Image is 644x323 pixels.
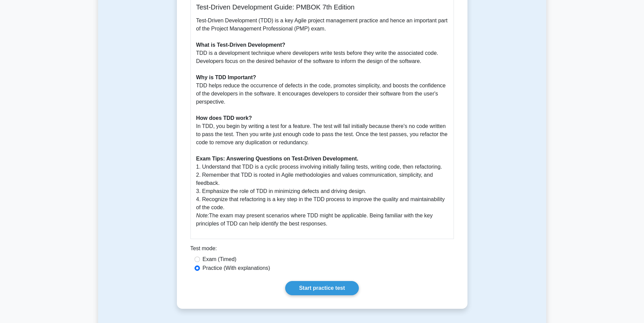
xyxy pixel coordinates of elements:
[285,281,359,295] a: Start practice test
[196,156,358,161] b: Exam Tips: Answering Questions on Test-Driven Development.
[196,115,252,121] b: How does TDD work?
[196,3,448,11] h5: Test-Driven Development Guide: PMBOK 7th Edition
[190,244,454,255] div: Test mode:
[203,264,270,272] label: Practice (With explanations)
[196,74,256,80] b: Why is TDD Important?
[196,17,448,228] p: Test-Driven Development (TDD) is a key Agile project management practice and hence an important p...
[203,255,237,263] label: Exam (Timed)
[196,213,209,218] i: Note:
[196,42,286,48] b: What is Test-Driven Development?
